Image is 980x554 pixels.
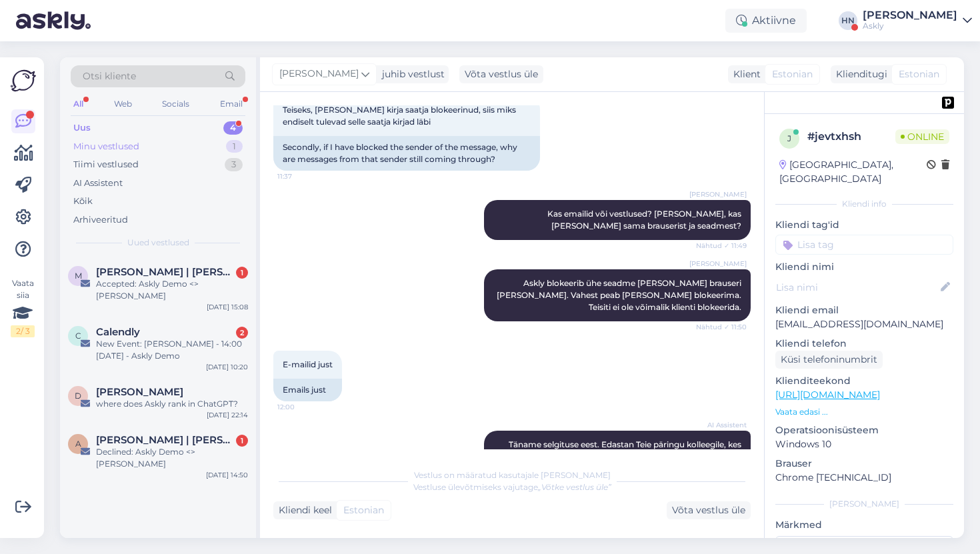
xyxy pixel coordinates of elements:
div: Vaata siia [11,277,35,337]
span: 11:37 [277,171,327,181]
span: Estonian [899,67,939,81]
div: 1 [226,140,243,153]
div: Web [111,95,135,113]
span: Askly blokeerib ühe seadme [PERSON_NAME] brauseri [PERSON_NAME]. Vahest peab [PERSON_NAME] blokee... [497,278,743,312]
p: Kliendi email [775,303,953,317]
div: [DATE] 10:20 [206,362,248,372]
div: where does Askly rank in ChatGPT? [96,398,248,410]
div: 1 [236,435,248,447]
a: [URL][DOMAIN_NAME] [775,389,880,401]
div: Email [217,95,245,113]
div: [GEOGRAPHIC_DATA], [GEOGRAPHIC_DATA] [779,158,927,186]
div: Kõik [73,195,93,208]
p: Operatsioonisüsteem [775,423,953,437]
div: Tiimi vestlused [73,158,139,171]
span: C [75,331,81,341]
div: [DATE] 15:08 [207,302,248,312]
div: [PERSON_NAME] [775,498,953,510]
div: 4 [223,121,243,135]
span: Dan Erickson [96,386,183,398]
div: Askly [863,21,957,31]
a: [PERSON_NAME]Askly [863,10,972,31]
div: Kliendi keel [273,503,332,517]
span: Kas emailid või vestlused? [PERSON_NAME], kas [PERSON_NAME] sama brauserist ja seadmest? [547,209,743,231]
span: D [75,391,81,401]
div: Emails just [273,379,342,401]
div: Võta vestlus üle [459,65,543,83]
span: [PERSON_NAME] [279,67,359,81]
p: Kliendi telefon [775,337,953,351]
div: juhib vestlust [377,67,445,81]
div: 1 [236,267,248,279]
span: Otsi kliente [83,69,136,83]
p: Märkmed [775,518,953,532]
div: # jevtxhsh [807,129,895,145]
i: „Võtke vestlus üle” [538,482,611,492]
span: Online [895,129,949,144]
p: Kliendi tag'id [775,218,953,232]
span: Uued vestlused [127,237,189,249]
p: Vaata edasi ... [775,406,953,418]
div: Klient [728,67,761,81]
div: Arhiveeritud [73,213,128,227]
div: Aktiivne [725,9,807,33]
span: Calendly [96,326,140,338]
input: Lisa nimi [776,280,938,295]
div: AI Assistent [73,177,123,190]
div: Socials [159,95,192,113]
div: [DATE] 22:14 [207,410,248,420]
p: Brauser [775,457,953,471]
img: pd [942,97,954,109]
span: Marit Raudsik | ROHE AUTO [96,266,235,278]
div: [PERSON_NAME] [863,10,957,21]
div: Accepted: Askly Demo <> [PERSON_NAME] [96,278,248,302]
span: Estonian [343,503,384,517]
span: Agata Rosenberg | ROHE AUTO [96,434,235,446]
div: 2 / 3 [11,325,35,337]
input: Lisa tag [775,235,953,255]
span: Nähtud ✓ 11:50 [696,322,747,332]
p: Chrome [TECHNICAL_ID] [775,471,953,485]
div: Minu vestlused [73,140,139,153]
span: E-mailid just [283,359,333,369]
span: AI Assistent [697,420,747,430]
p: Klienditeekond [775,374,953,388]
p: Windows 10 [775,437,953,451]
span: Vestlus on määratud kasutajale [PERSON_NAME] [414,470,611,480]
div: Declined: Askly Demo <> [PERSON_NAME] [96,446,248,470]
div: HN [839,11,857,30]
span: M [75,271,82,281]
span: [PERSON_NAME] [689,189,747,199]
span: Vestluse ülevõtmiseks vajutage [413,482,611,492]
div: Uus [73,121,91,135]
span: Täname selgituse eest. Edastan Teie päringu kolleegile, kes saab e-kirjade blokeerimise küsimust ... [509,439,743,461]
span: Nähtud ✓ 11:49 [696,241,747,251]
div: 2 [236,327,248,339]
img: Askly Logo [11,68,36,93]
span: Estonian [772,67,813,81]
div: New Event: [PERSON_NAME] - 14:00 [DATE] - Askly Demo [96,338,248,362]
p: Kliendi nimi [775,260,953,274]
span: j [787,133,791,143]
div: 3 [225,158,243,171]
div: [DATE] 14:50 [206,470,248,480]
div: Klienditugi [831,67,887,81]
div: Küsi telefoninumbrit [775,351,883,369]
div: Secondly, if I have blocked the sender of the message, why are messages from that sender still co... [273,136,540,171]
span: [PERSON_NAME] [689,259,747,269]
div: All [71,95,86,113]
span: 12:00 [277,402,327,412]
div: Kliendi info [775,198,953,210]
p: [EMAIL_ADDRESS][DOMAIN_NAME] [775,317,953,331]
div: Võta vestlus üle [667,501,751,519]
span: A [75,439,81,449]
